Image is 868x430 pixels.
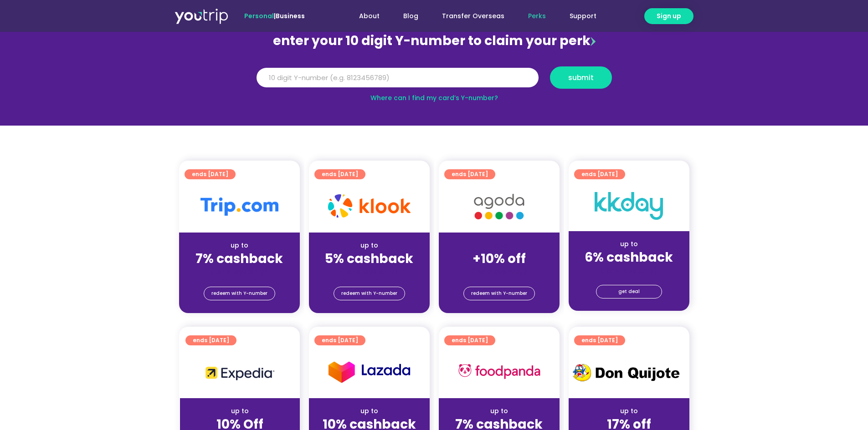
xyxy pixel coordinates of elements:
span: redeem with Y-number [471,287,527,300]
strong: 5% cashback [325,250,413,268]
span: ends [DATE] [581,169,618,179]
div: up to [446,406,552,416]
a: redeem with Y-number [334,287,405,300]
span: ends [DATE] [322,335,358,345]
a: ends [DATE] [185,169,236,179]
a: get deal [596,285,662,298]
span: | [244,11,305,20]
span: up to [491,241,508,250]
a: Blog [391,8,430,25]
a: ends [DATE] [444,169,495,179]
div: (for stays only) [576,266,682,275]
a: About [347,8,391,25]
span: ends [DATE] [452,335,488,345]
a: ends [DATE] [314,169,365,179]
nav: Menu [329,8,608,25]
div: up to [187,406,293,416]
a: redeem with Y-number [204,287,275,300]
span: ends [DATE] [193,335,229,345]
span: ends [DATE] [581,335,618,345]
div: (for stays only) [446,267,552,277]
form: Y Number [257,66,612,96]
strong: 7% cashback [195,250,283,268]
a: Sign up [644,8,693,24]
strong: +10% off [473,250,526,268]
span: redeem with Y-number [211,287,267,300]
span: ends [DATE] [452,169,488,179]
span: submit [568,74,594,81]
span: Sign up [657,11,681,21]
a: ends [DATE] [444,335,495,345]
a: Where can I find my card’s Y-number? [370,93,498,102]
a: ends [DATE] [314,335,365,345]
a: ends [DATE] [574,169,625,179]
div: up to [316,406,422,416]
span: redeem with Y-number [341,287,397,300]
a: Transfer Overseas [430,8,516,25]
a: ends [DATE] [574,335,625,345]
a: Business [276,11,305,20]
a: Support [558,8,608,25]
span: get deal [618,285,640,298]
div: (for stays only) [316,267,422,277]
div: up to [576,239,682,249]
div: up to [186,241,293,250]
span: Personal [244,11,274,20]
input: 10 digit Y-number (e.g. 8123456789) [257,68,539,88]
strong: 6% cashback [585,248,673,266]
span: ends [DATE] [192,169,228,179]
div: up to [316,241,422,250]
div: (for stays only) [186,267,293,277]
div: enter your 10 digit Y-number to claim your perk [252,29,616,53]
a: ends [DATE] [185,335,236,345]
div: up to [576,406,682,416]
button: submit [550,66,612,89]
a: redeem with Y-number [463,287,535,300]
a: Perks [516,8,558,25]
span: ends [DATE] [322,169,358,179]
